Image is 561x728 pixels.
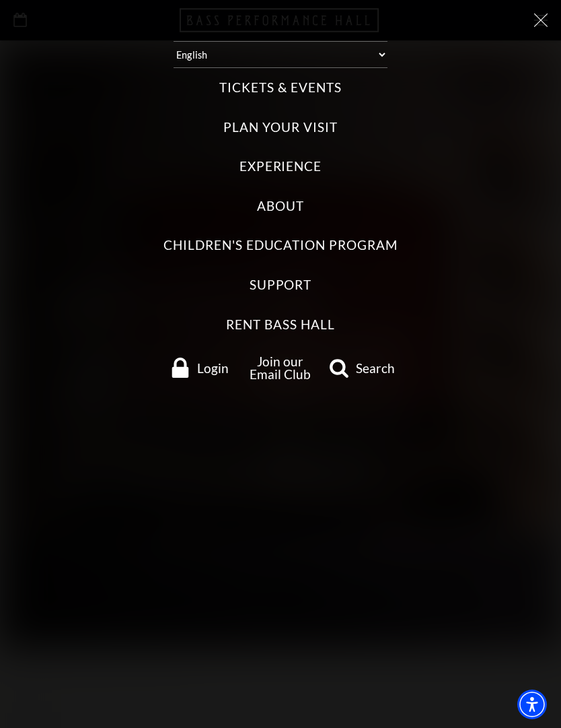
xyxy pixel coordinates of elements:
[174,41,387,68] select: Select:
[322,358,402,378] a: search
[223,119,337,137] label: Plan Your Visit
[239,158,322,176] label: Experience
[250,276,312,294] label: Support
[356,362,395,374] span: Search
[219,79,341,97] label: Tickets & Events
[197,362,229,374] span: Login
[163,236,398,255] label: Children's Education Program
[257,197,304,216] label: About
[226,316,334,334] label: Rent Bass Hall
[250,354,311,382] a: Join our Email Club
[517,690,547,719] div: Accessibility Menu
[159,358,239,378] a: Login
